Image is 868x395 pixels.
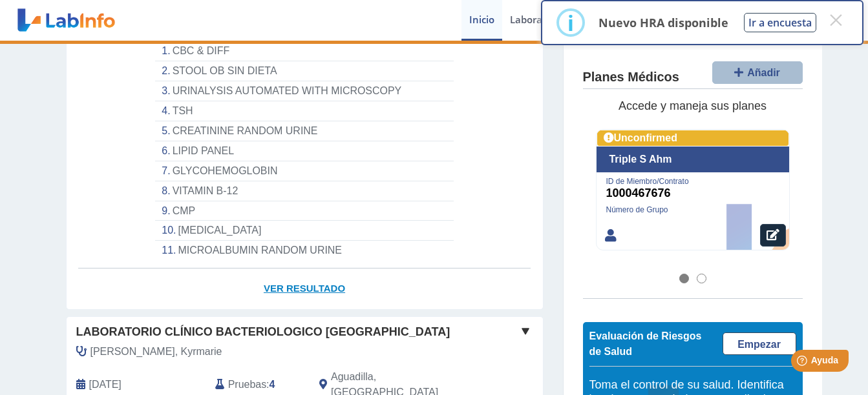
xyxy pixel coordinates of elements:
li: LIPID PANEL [155,141,453,161]
li: CREATININE RANDOM URINE [155,121,453,141]
span: Evaluación de Riesgos de Salud [589,330,702,357]
a: Ver Resultado [67,268,543,309]
li: TSH [155,101,453,121]
span: Pruebas [228,377,266,392]
li: VITAMIN B-12 [155,181,453,201]
span: Añadir [747,67,780,78]
li: STOOL OB SIN DIETA [155,61,453,81]
span: Accede y maneja sus planes [619,100,767,113]
li: URINALYSIS AUTOMATED WITH MICROSCOPY [155,81,453,101]
p: Nuevo HRA disponible [598,15,728,30]
b: 4 [270,379,275,390]
div: i [567,11,574,34]
li: GLYCOHEMOGLOBIN [155,161,453,181]
iframe: Help widget launcher [753,345,854,381]
a: Empezar [723,332,796,355]
button: Ir a encuesta [744,13,816,32]
li: CMP [155,201,453,221]
h4: Planes Médicos [583,70,679,86]
span: 2024-10-15 [89,377,122,392]
button: Añadir [712,61,803,84]
span: Empezar [737,339,781,350]
li: MICROALBUMIN RANDOM URINE [155,241,453,260]
button: Close this dialog [824,8,847,32]
li: CBC & DIFF [155,41,453,61]
span: Davila Torres, Kyrmarie [90,344,222,360]
span: Laboratorio Clínico Bacteriologico [GEOGRAPHIC_DATA] [76,323,450,341]
li: [MEDICAL_DATA] [155,221,453,241]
